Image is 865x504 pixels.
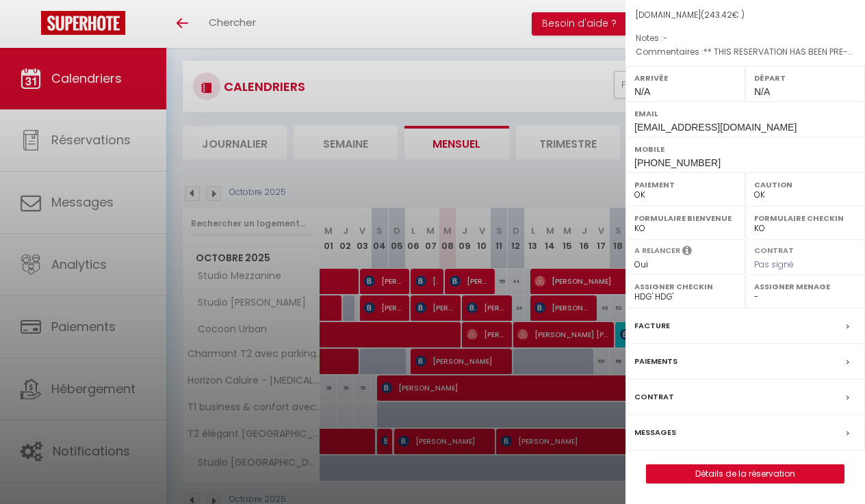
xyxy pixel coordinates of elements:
[634,390,674,404] label: Contrat
[634,142,856,156] label: Mobile
[634,354,677,369] label: Paiements
[636,45,855,59] p: Commentaires :
[634,245,680,256] label: A relancer
[682,245,692,260] i: Sélectionner OUI si vous souhaiter envoyer les séquences de messages post-checkout
[701,9,745,21] span: ( € )
[634,107,856,120] label: Email
[634,211,736,225] label: Formulaire Bienvenue
[634,178,736,191] label: Paiement
[754,71,856,85] label: Départ
[754,211,856,225] label: Formulaire Checkin
[636,31,855,45] p: Notes :
[663,32,668,44] span: -
[754,178,856,191] label: Caution
[634,71,736,85] label: Arrivée
[754,86,770,97] span: N/A
[647,465,844,483] a: Détails de la réservation
[634,86,650,97] span: N/A
[634,122,797,133] span: [EMAIL_ADDRESS][DOMAIN_NAME]
[634,425,676,440] label: Messages
[704,9,732,21] span: 243.42
[636,9,855,22] div: [DOMAIN_NAME]
[754,280,856,293] label: Assigner Menage
[646,464,844,483] button: Détails de la réservation
[634,280,736,293] label: Assigner Checkin
[634,157,721,168] span: [PHONE_NUMBER]
[754,245,794,254] label: Contrat
[634,319,670,333] label: Facture
[754,258,794,270] span: Pas signé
